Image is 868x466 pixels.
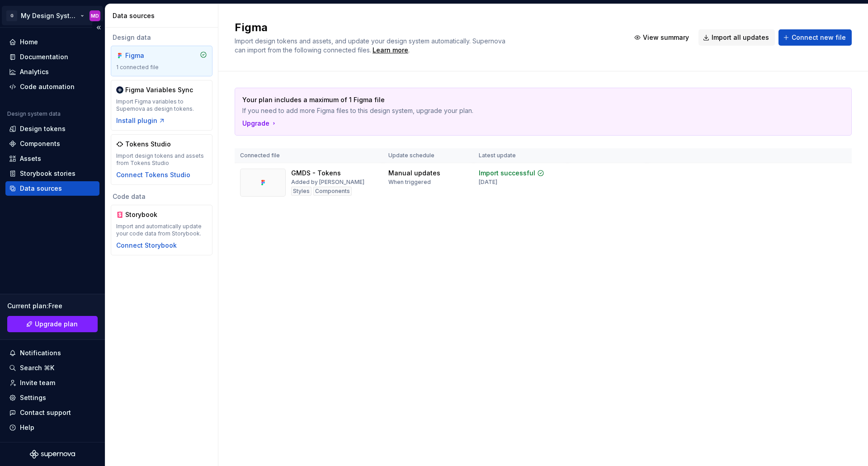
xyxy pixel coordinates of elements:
div: Components [313,187,352,196]
span: View summary [643,33,689,42]
div: Notifications [20,348,61,358]
div: Data sources [20,184,62,193]
div: Help [20,423,34,432]
div: GMDS - Tokens [291,169,341,178]
button: Connect new file [778,29,852,46]
a: Storybook stories [5,166,99,181]
a: Components [5,137,99,151]
button: Import all updates [698,29,775,46]
th: Connected file [235,148,383,163]
a: Invite team [5,376,99,390]
div: MD [91,12,99,19]
div: 1 connected file [116,64,207,71]
button: Upgrade plan [7,316,98,332]
p: If you need to add more Figma files to this design system, upgrade your plan. [242,106,781,115]
div: Added by [PERSON_NAME] [291,179,364,186]
button: Install plugin [116,116,165,125]
div: Storybook [125,210,169,219]
a: Settings [5,391,99,405]
span: Import design tokens and assets, and update your design system automatically. Supernova can impor... [235,37,507,54]
div: Design tokens [20,124,66,133]
span: Upgrade plan [35,320,78,329]
div: Contact support [20,408,71,417]
div: Code data [111,192,212,201]
div: Code automation [20,82,75,91]
div: Search ⌘K [20,363,54,372]
a: Code automation [5,80,99,94]
a: Data sources [5,181,99,196]
button: Search ⌘K [5,361,99,375]
div: Home [20,38,38,47]
span: Connect new file [792,33,846,42]
div: When triggered [388,179,431,186]
div: Analytics [20,67,49,76]
a: Figma Variables SyncImport Figma variables to Supernova as design tokens.Install plugin [111,80,212,131]
div: Import Figma variables to Supernova as design tokens. [116,98,207,113]
div: Storybook stories [20,169,75,178]
a: Analytics [5,65,99,79]
a: Tokens StudioImport design tokens and assets from Tokens StudioConnect Tokens Studio [111,134,212,185]
button: Connect Tokens Studio [116,170,190,179]
a: Assets [5,151,99,166]
div: Import successful [479,169,535,178]
a: Learn more [373,46,408,55]
div: My Design System [21,11,79,20]
div: Components [20,139,60,148]
button: Contact support [5,405,99,420]
div: Design data [111,33,212,42]
a: Home [5,35,99,49]
div: Current plan : Free [7,301,98,311]
h2: Figma [235,20,619,35]
button: View summary [630,29,695,46]
a: Documentation [5,50,99,64]
div: Invite team [20,378,55,387]
div: Import design tokens and assets from Tokens Studio [116,152,207,167]
span: . [371,47,410,54]
p: Your plan includes a maximum of 1 Figma file [242,95,781,104]
span: Import all updates [712,33,769,42]
div: Figma Variables Sync [125,85,193,94]
button: GMy Design SystemMD [2,6,103,25]
button: Notifications [5,346,99,360]
div: Design system data [7,110,61,118]
div: Manual updates [388,169,440,178]
button: Help [5,420,99,435]
div: Assets [20,154,41,163]
div: Styles [291,187,311,196]
th: Update schedule [383,148,473,163]
div: Import and automatically update your code data from Storybook. [116,223,207,237]
svg: Supernova Logo [30,450,75,459]
button: Connect Storybook [116,241,177,250]
div: G [6,10,17,21]
div: Settings [20,393,46,402]
button: Upgrade [242,119,278,128]
div: Figma [125,51,169,60]
div: [DATE] [479,179,497,186]
th: Latest update [473,148,567,163]
a: Design tokens [5,122,99,136]
a: Figma1 connected file [111,46,212,76]
a: StorybookImport and automatically update your code data from Storybook.Connect Storybook [111,205,212,255]
div: Documentation [20,52,68,61]
div: Data sources [113,11,214,20]
div: Tokens Studio [125,140,171,149]
button: Collapse sidebar [92,21,105,34]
